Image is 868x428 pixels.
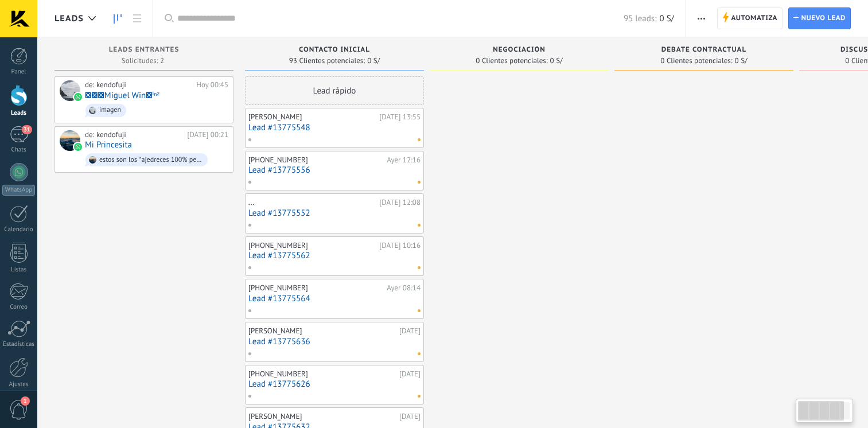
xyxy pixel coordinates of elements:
div: Listas [2,266,36,274]
a: ۝꙰ྂMiguel Win᭄ˡⁿᶻ [85,91,160,100]
span: 93 Clientes potenciales: [289,57,365,64]
div: [PHONE_NUMBER] [248,369,396,379]
span: 1 [21,396,30,406]
div: [DATE] [399,369,421,379]
span: 0 Clientes potenciales: [660,57,732,64]
span: No hay nada asignado [418,395,421,398]
div: de: kendofuji [85,80,192,90]
span: No hay nada asignado [418,224,421,227]
div: [PHONE_NUMBER] [248,155,384,165]
span: 0 S/ [735,57,748,64]
div: Hoy 00:45 [196,80,228,90]
div: [DATE] 12:08 [379,198,421,207]
span: 0 S/ [659,13,674,24]
div: [DATE] 13:55 [379,112,421,122]
div: Correo [2,304,36,311]
img: waba.svg [74,93,82,101]
a: Lead #13775562 [248,251,421,260]
div: [PHONE_NUMBER] [248,283,384,293]
div: Ajustes [2,381,36,388]
span: Nuevo lead [801,8,846,29]
span: Automatiza [731,8,777,29]
div: imagen [99,106,121,114]
span: No hay nada asignado [418,266,421,269]
img: waba.svg [74,143,82,151]
span: No hay nada asignado [418,352,421,355]
div: Calendario [2,226,36,234]
div: estos son los *ajedreces 100% personalizado* [99,156,203,164]
div: [DATE] 10:16 [379,241,421,250]
div: [DATE] [399,326,421,336]
span: 0 S/ [550,57,563,64]
div: [PHONE_NUMBER] [248,241,376,250]
div: Panel [2,68,36,76]
span: 31 [22,125,32,134]
div: [PERSON_NAME] [248,112,376,122]
div: WhatsApp [2,185,35,196]
a: Automatiza [717,7,783,29]
div: Leads Entrantes [60,46,228,56]
div: Estadísticas [2,341,36,348]
span: Debate contractual [661,46,746,54]
div: ۝꙰ྂMiguel Win᭄ˡⁿᶻ [60,80,80,101]
a: Lead #13775626 [248,379,421,389]
div: Contacto inicial [251,46,418,56]
div: de: kendofuji [85,130,183,139]
div: Ayer 08:14 [387,283,421,293]
span: No hay nada asignado [418,138,421,141]
div: Lead rápido [245,76,424,105]
span: No hay nada asignado [418,181,421,184]
div: [PERSON_NAME] [248,326,396,336]
span: Contacto inicial [299,46,370,54]
div: [DATE] 00:21 [187,130,228,139]
div: Chats [2,146,36,154]
a: Lead #13775552 [248,208,421,218]
span: 0 S/ [367,57,380,64]
a: Lead #13775556 [248,165,421,175]
a: Mi Princesita [85,140,132,150]
span: Negociación [493,46,546,54]
div: [PERSON_NAME] [248,412,396,421]
div: Mi Princesita [60,130,80,151]
div: Ayer 12:16 [387,155,421,165]
span: 0 Clientes potenciales: [476,57,547,64]
div: ... [248,198,376,207]
a: Nuevo lead [788,7,851,29]
a: Lead #13775548 [248,123,421,133]
a: Lead #13775564 [248,294,421,304]
div: Negociación [435,46,603,56]
span: Solicitudes: 2 [122,57,164,64]
span: Leads [55,13,84,24]
div: Debate contractual [620,46,788,56]
span: Leads Entrantes [109,46,180,54]
span: No hay nada asignado [418,309,421,312]
div: Leads [2,110,36,117]
div: [DATE] [399,412,421,421]
span: 95 leads: [624,13,656,24]
a: Lead #13775636 [248,337,421,347]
